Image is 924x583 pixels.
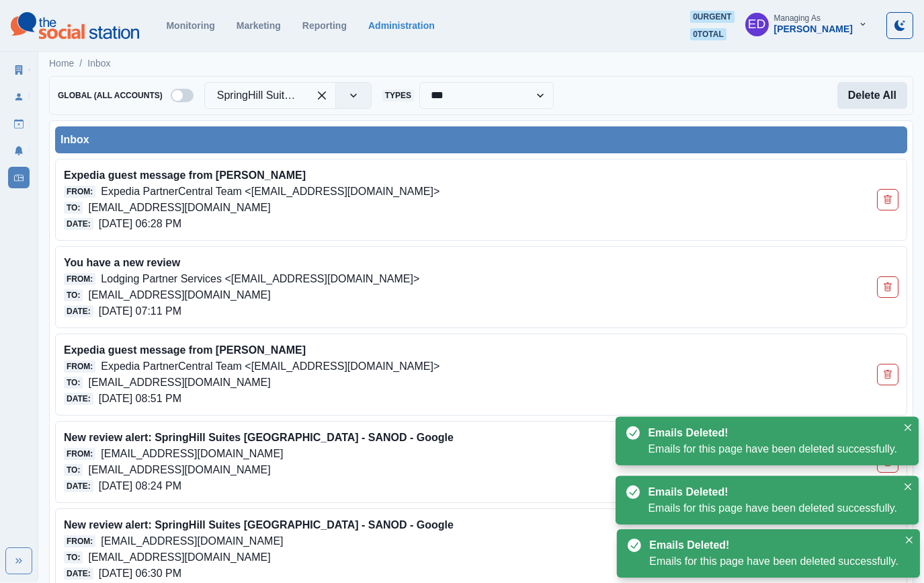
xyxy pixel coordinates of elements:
button: Managing As[PERSON_NAME] [734,11,878,38]
div: Emails Deleted! [648,425,892,441]
button: Toggle Mode [886,12,913,39]
div: Elizabeth Dempsey [748,8,766,40]
span: To: [64,377,83,389]
p: [DATE] 06:28 PM [99,216,181,232]
p: Expedia PartnerCentral Team <[EMAIL_ADDRESS][DOMAIN_NAME]> [101,358,439,375]
div: Managing As [774,13,821,23]
span: Date: [64,305,93,317]
p: [EMAIL_ADDRESS][DOMAIN_NAME] [88,549,270,566]
span: 0 urgent [690,11,734,23]
span: To: [64,289,83,301]
a: Home [49,56,74,71]
p: [EMAIL_ADDRESS][DOMAIN_NAME] [88,375,270,391]
p: [DATE] 08:24 PM [99,478,181,494]
p: [EMAIL_ADDRESS][DOMAIN_NAME] [101,533,283,549]
p: Expedia PartnerCentral Team <[EMAIL_ADDRESS][DOMAIN_NAME]> [101,184,439,200]
div: Emails Deleted! [649,537,893,553]
span: From: [64,360,95,373]
span: 0 total [690,28,726,40]
button: Delete Email [877,276,898,298]
p: You have a new review [64,255,732,271]
div: [PERSON_NAME] [774,24,853,35]
p: [DATE] 08:51 PM [99,391,181,407]
span: Date: [64,393,93,405]
p: Expedia guest message from [PERSON_NAME] [64,167,732,184]
button: Close [900,479,916,495]
button: Close [901,532,917,548]
span: Date: [64,480,93,492]
p: Lodging Partner Services <[EMAIL_ADDRESS][DOMAIN_NAME]> [101,271,419,287]
div: Emails Deleted! [648,484,892,500]
span: From: [64,448,95,460]
p: [EMAIL_ADDRESS][DOMAIN_NAME] [88,200,270,216]
a: Users [8,86,30,108]
p: [EMAIL_ADDRESS][DOMAIN_NAME] [88,287,270,303]
div: Inbox [60,132,902,148]
span: Types [382,89,414,102]
div: Emails for this page have been deleted successfully. [649,553,898,570]
button: Close [900,420,916,436]
nav: breadcrumb [49,56,111,71]
a: Administration [368,20,435,31]
a: Monitoring [166,20,214,31]
button: Delete Email [877,189,898,210]
button: Delete Email [877,364,898,385]
span: Date: [64,218,93,230]
p: New review alert: SpringHill Suites [GEOGRAPHIC_DATA] - SANOD - Google [64,430,732,446]
a: Notifications [8,140,30,161]
p: Expedia guest message from [PERSON_NAME] [64,342,732,358]
button: Expand [5,547,32,574]
a: Clients [8,59,30,81]
p: [DATE] 07:11 PM [99,303,181,319]
img: logoTextSVG.62801f218bc96a9b266caa72a09eb111.svg [11,12,139,39]
span: Date: [64,568,93,580]
p: [DATE] 06:30 PM [99,566,181,582]
span: To: [64,551,83,563]
span: To: [64,202,83,214]
span: Global (All Accounts) [55,89,165,102]
a: Reporting [302,20,347,31]
span: To: [64,464,83,476]
div: Emails for this page have been deleted successfully. [648,441,897,457]
p: New review alert: SpringHill Suites [GEOGRAPHIC_DATA] - SANOD - Google [64,517,732,533]
span: From: [64,535,95,547]
p: [EMAIL_ADDRESS][DOMAIN_NAME] [101,446,283,462]
a: Draft Posts [8,113,30,134]
span: From: [64,273,95,285]
button: Delete All [837,82,907,109]
p: [EMAIL_ADDRESS][DOMAIN_NAME] [88,462,270,478]
a: Inbox [87,56,110,71]
a: Inbox [8,167,30,188]
a: Marketing [237,20,281,31]
div: Clear selected options [311,85,333,106]
span: From: [64,186,95,198]
span: / [79,56,82,71]
div: Emails for this page have been deleted successfully. [648,500,897,516]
